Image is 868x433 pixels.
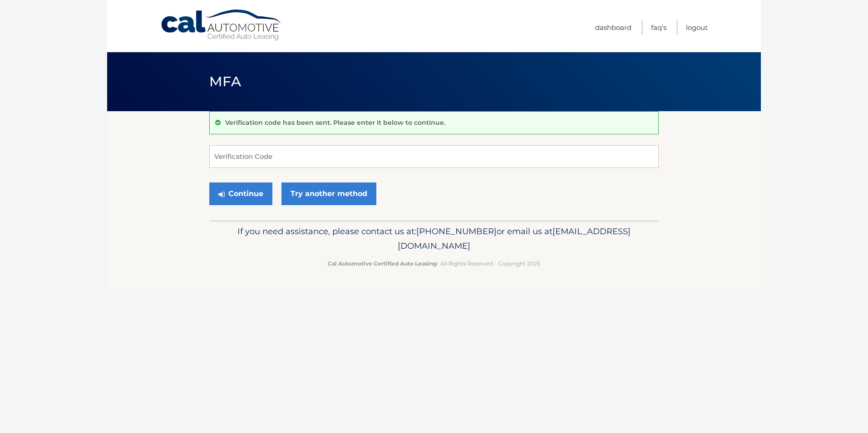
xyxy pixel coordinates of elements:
p: Verification code has been sent. Please enter it below to continue. [225,118,445,127]
p: - All Rights Reserved - Copyright 2025 [215,259,653,268]
span: MFA [209,73,241,90]
span: [EMAIL_ADDRESS][DOMAIN_NAME] [398,226,631,251]
strong: Cal Automotive Certified Auto Leasing [328,260,437,267]
span: [PHONE_NUMBER] [416,226,497,236]
button: Continue [209,182,272,205]
a: Try another method [281,182,376,205]
a: Logout [686,20,708,35]
a: Cal Automotive [160,9,283,41]
a: Dashboard [595,20,631,35]
input: Verification Code [209,145,659,168]
p: If you need assistance, please contact us at: or email us at [215,224,653,253]
a: FAQ's [651,20,666,35]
